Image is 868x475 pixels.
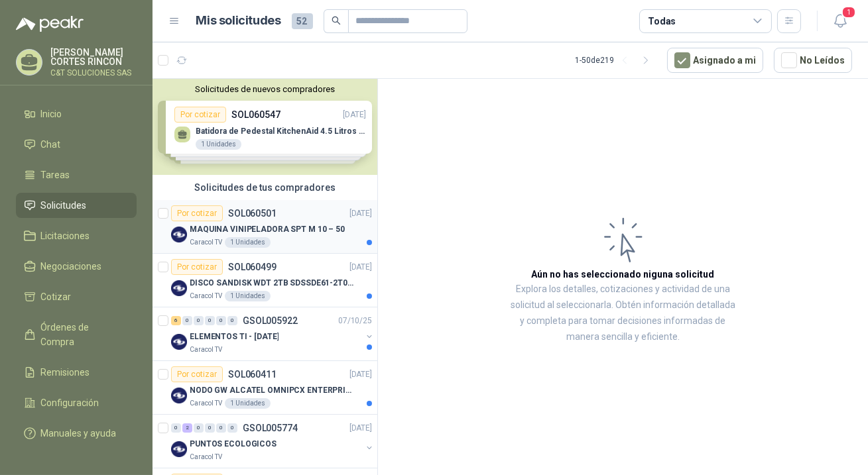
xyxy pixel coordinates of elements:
span: Solicitudes [41,198,87,213]
h3: Aún no has seleccionado niguna solicitud [532,267,715,282]
button: Solicitudes de nuevos compradores [158,84,372,94]
a: Órdenes de Compra [16,315,137,354]
span: Configuración [41,396,99,410]
a: Solicitudes [16,193,137,218]
div: 0 [216,423,226,433]
div: Solicitudes de nuevos compradoresPor cotizarSOL060547[DATE] Batidora de Pedestal KitchenAid 4.5 L... [153,79,377,175]
span: Licitaciones [41,229,90,243]
a: Configuración [16,390,137,415]
p: Caracol TV [190,291,222,301]
span: 52 [292,13,313,29]
p: SOL060499 [228,262,277,272]
p: C&T SOLUCIONES SAS [50,69,137,77]
p: DISCO SANDISK WDT 2TB SDSSDE61-2T00-G25 [190,277,355,290]
div: 0 [182,316,192,325]
p: [DATE] [349,368,372,381]
button: No Leídos [774,48,852,73]
div: 0 [171,423,181,433]
p: SOL060501 [228,209,277,218]
p: Caracol TV [190,237,222,248]
p: PUNTOS ECOLOGICOS [190,438,277,450]
img: Company Logo [171,441,187,457]
div: 2 [182,423,192,433]
a: 0 2 0 0 0 0 GSOL005774[DATE] Company LogoPUNTOS ECOLOGICOSCaracol TV [171,420,375,462]
p: SOL060411 [228,370,277,379]
div: 0 [227,316,237,325]
span: Inicio [41,107,62,121]
a: Por cotizarSOL060501[DATE] Company LogoMAQUINA VINIPELADORA SPT M 10 – 50Caracol TV1 Unidades [153,200,377,254]
div: 0 [216,316,226,325]
a: Por cotizarSOL060499[DATE] Company LogoDISCO SANDISK WDT 2TB SDSSDE61-2T00-G25Caracol TV1 Unidades [153,254,377,307]
p: [PERSON_NAME] CORTES RINCON [50,48,137,66]
a: Remisiones [16,360,137,385]
div: 0 [194,316,204,325]
span: 1 [841,6,856,19]
div: 1 - 50 de 219 [575,50,656,71]
img: Company Logo [171,334,187,350]
p: GSOL005922 [243,316,298,325]
p: [DATE] [349,422,372,435]
p: Caracol TV [190,452,222,462]
p: NODO GW ALCATEL OMNIPCX ENTERPRISE SIP [190,384,355,397]
p: Explora los detalles, cotizaciones y actividad de una solicitud al seleccionarla. Obtén informaci... [511,282,735,345]
button: Asignado a mi [667,48,763,73]
div: 0 [205,423,215,433]
p: ELEMENTOS TI - [DATE] [190,331,279,343]
div: 1 Unidades [225,237,271,248]
div: Por cotizar [171,259,223,275]
a: Cotizar [16,284,137,309]
div: Solicitudes de tus compradores [153,175,377,200]
div: Por cotizar [171,366,223,382]
div: 0 [205,316,215,325]
div: Por cotizar [171,205,223,221]
img: Company Logo [171,280,187,296]
span: search [332,16,341,25]
a: Tareas [16,162,137,187]
div: Todas [648,14,676,28]
span: Órdenes de Compra [41,320,124,349]
span: Remisiones [41,365,90,380]
div: 0 [194,423,204,433]
a: 6 0 0 0 0 0 GSOL00592207/10/25 Company LogoELEMENTOS TI - [DATE]Caracol TV [171,313,375,355]
span: Cotizar [41,290,72,304]
img: Logo peakr [16,16,84,32]
p: GSOL005774 [243,423,298,433]
p: MAQUINA VINIPELADORA SPT M 10 – 50 [190,223,345,236]
a: Por cotizarSOL060411[DATE] Company LogoNODO GW ALCATEL OMNIPCX ENTERPRISE SIPCaracol TV1 Unidades [153,361,377,415]
p: 07/10/25 [338,315,372,327]
div: 1 Unidades [225,398,271,409]
span: Tareas [41,168,70,182]
img: Company Logo [171,388,187,403]
a: Inicio [16,101,137,127]
div: 0 [227,423,237,433]
h1: Mis solicitudes [196,11,281,30]
span: Manuales y ayuda [41,426,117,441]
a: Licitaciones [16,223,137,248]
p: [DATE] [349,207,372,220]
p: Caracol TV [190,398,222,409]
img: Company Logo [171,227,187,242]
a: Manuales y ayuda [16,421,137,446]
a: Negociaciones [16,254,137,279]
p: [DATE] [349,261,372,274]
div: 6 [171,316,181,325]
span: Negociaciones [41,259,102,274]
p: Caracol TV [190,344,222,355]
a: Chat [16,132,137,157]
button: 1 [828,9,852,33]
span: Chat [41,137,61,152]
div: 1 Unidades [225,291,271,301]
